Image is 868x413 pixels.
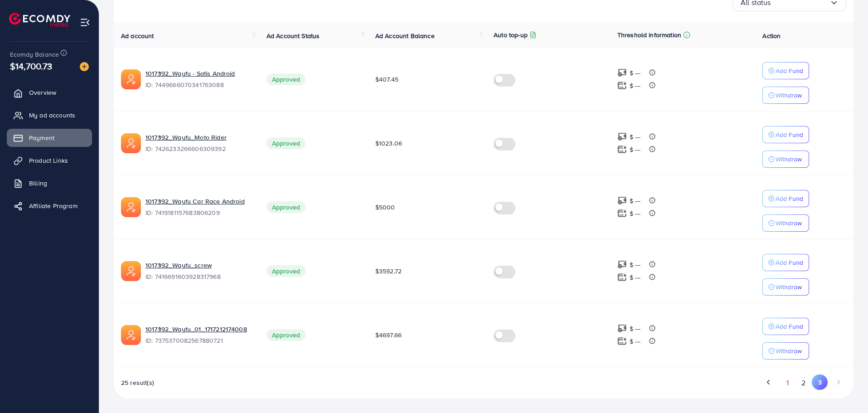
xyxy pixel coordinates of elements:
[7,151,92,170] a: Product Links
[121,325,141,345] img: ic-ads-acc.e4c84228.svg
[375,139,402,148] span: $1023.06
[375,267,402,276] span: $3592.72
[121,378,154,387] span: 25 result(s)
[617,324,627,333] img: top-up amount
[145,272,252,281] span: ID: 7416691603928317968
[630,80,641,91] p: $ ---
[762,87,809,104] button: Withdraw
[630,144,641,155] p: $ ---
[617,272,627,282] img: top-up amount
[80,17,90,28] img: menu
[29,111,75,120] span: My ad accounts
[10,50,59,59] span: Ecomdy Balance
[375,31,435,40] span: Ad Account Balance
[121,133,141,153] img: ic-ads-acc.e4c84228.svg
[121,261,141,281] img: ic-ads-acc.e4c84228.svg
[494,29,528,40] p: Auto top-up
[617,260,627,269] img: top-up amount
[776,345,802,356] p: Withdraw
[145,336,252,345] span: ID: 7375370082567880721
[145,69,252,78] a: 1017392_Wayfu - Satis Android
[7,106,92,124] a: My ad accounts
[776,282,802,292] p: Withdraw
[617,336,627,346] img: top-up amount
[761,374,777,390] button: Go to previous page
[145,69,252,90] div: <span class='underline'>1017392_Wayfu - Satis Android</span></br>7449666070341763088
[267,137,305,149] span: Approved
[829,372,861,406] iframe: Chat
[762,318,809,335] button: Add Fund
[29,133,54,142] span: Payment
[121,197,141,217] img: ic-ads-acc.e4c84228.svg
[121,69,141,89] img: ic-ads-acc.e4c84228.svg
[780,374,795,391] button: Go to page 1
[762,254,809,271] button: Add Fund
[630,68,641,78] p: $ ---
[375,75,398,84] span: $407.45
[145,208,252,217] span: ID: 7419181157683806209
[630,208,641,219] p: $ ---
[267,201,305,213] span: Approved
[617,29,681,40] p: Threshold information
[80,62,89,71] img: image
[776,129,803,140] p: Add Fund
[10,59,53,73] span: $14,700.73
[7,129,92,147] a: Payment
[776,257,803,268] p: Add Fund
[630,272,641,283] p: $ ---
[7,83,92,102] a: Overview
[145,261,252,270] a: 1017392_Wayfu_screw
[267,31,320,40] span: Ad Account Status
[776,90,802,101] p: Withdraw
[762,62,809,79] button: Add Fund
[145,261,252,282] div: <span class='underline'>1017392_Wayfu_screw</span></br>7416691603928317968
[762,214,809,232] button: Withdraw
[630,131,641,142] p: $ ---
[9,13,70,27] img: logo
[776,193,803,204] p: Add Fund
[145,197,252,206] a: 1017392_Wayfu Car Race Android
[762,126,809,143] button: Add Fund
[795,374,812,391] button: Go to page 2
[145,80,252,89] span: ID: 7449666070341763088
[762,31,781,40] span: Action
[761,374,846,391] ul: Pagination
[776,321,803,332] p: Add Fund
[7,174,92,192] a: Billing
[145,325,252,334] a: 1017392_Wayfu_01_1717212174008
[812,374,828,390] button: Go to page 3
[762,151,809,168] button: Withdraw
[617,81,627,90] img: top-up amount
[762,278,809,296] button: Withdraw
[617,68,627,78] img: top-up amount
[267,73,305,85] span: Approved
[145,133,252,154] div: <span class='underline'>1017392_Wayfu_Moto Rider</span></br>7426233266606309392
[617,196,627,205] img: top-up amount
[29,88,56,97] span: Overview
[762,190,809,207] button: Add Fund
[776,154,802,165] p: Withdraw
[267,265,305,277] span: Approved
[617,209,627,218] img: top-up amount
[617,145,627,154] img: top-up amount
[630,195,641,206] p: $ ---
[145,325,252,345] div: <span class='underline'>1017392_Wayfu_01_1717212174008</span></br>7375370082567880721
[145,197,252,218] div: <span class='underline'>1017392_Wayfu Car Race Android</span></br>7419181157683806209
[776,218,802,228] p: Withdraw
[762,342,809,360] button: Withdraw
[145,144,252,153] span: ID: 7426233266606309392
[29,179,47,188] span: Billing
[630,323,641,334] p: $ ---
[630,259,641,270] p: $ ---
[145,133,252,142] a: 1017392_Wayfu_Moto Rider
[617,132,627,141] img: top-up amount
[7,197,92,215] a: Affiliate Program
[29,156,68,165] span: Product Links
[29,201,78,210] span: Affiliate Program
[776,65,803,76] p: Add Fund
[267,329,305,341] span: Approved
[375,203,395,212] span: $5000
[630,336,641,347] p: $ ---
[121,31,154,40] span: Ad account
